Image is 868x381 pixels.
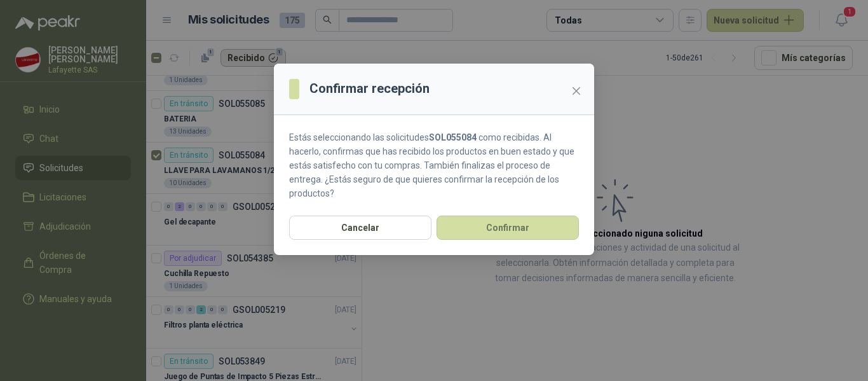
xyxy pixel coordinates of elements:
h3: Confirmar recepción [309,79,430,99]
p: Estás seleccionando las solicitudes como recibidas. Al hacerlo, confirmas que has recibido los pr... [289,130,579,200]
button: Confirmar [437,216,579,240]
button: Cancelar [289,216,431,240]
button: Close [566,81,587,101]
span: close [571,86,581,96]
strong: SOL055084 [429,132,477,142]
